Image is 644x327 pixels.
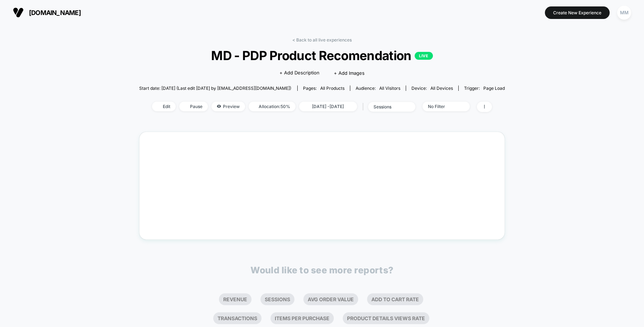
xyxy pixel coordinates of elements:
[303,86,345,91] div: Pages:
[279,69,319,77] span: + Add Description
[361,102,368,112] span: |
[320,86,345,91] span: all products
[260,293,294,305] li: Sessions
[430,86,453,91] span: all devices
[406,86,458,91] span: Device:
[415,52,433,60] p: LIVE
[13,7,24,18] img: Visually logo
[356,86,400,91] div: Audience:
[292,37,352,43] a: < Back to all live experiences
[617,6,631,20] div: MM
[615,5,633,20] button: MM
[249,102,296,111] span: Allocation: 50%
[428,104,457,109] div: No Filter
[152,102,176,111] span: Edit
[299,102,357,111] span: [DATE] - [DATE]
[545,6,610,19] button: Create New Experience
[343,312,429,324] li: Product Details Views Rate
[483,86,505,91] span: Page Load
[139,86,291,91] span: Start date: [DATE] (Last edit [DATE] by [EMAIL_ADDRESS][DOMAIN_NAME])
[270,312,334,324] li: Items Per Purchase
[374,104,402,109] div: sessions
[213,312,262,324] li: Transactions
[157,48,487,63] span: MD - PDP Product Recomendation
[29,9,81,16] span: [DOMAIN_NAME]
[250,265,394,275] p: Would like to see more reports?
[303,293,358,305] li: Avg Order Value
[334,70,365,76] span: + Add Images
[367,293,423,305] li: Add To Cart Rate
[211,102,245,111] span: Preview
[379,86,400,91] span: All Visitors
[464,86,505,91] div: Trigger:
[179,102,208,111] span: Pause
[219,293,252,305] li: Revenue
[11,7,83,18] button: [DOMAIN_NAME]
